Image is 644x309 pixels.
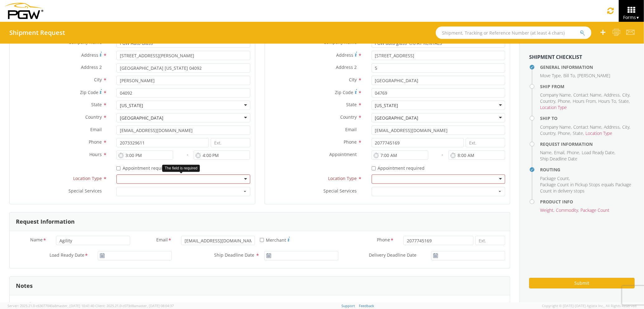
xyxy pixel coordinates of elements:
[540,92,572,98] li: ,
[120,102,143,109] div: [US_STATE]
[80,89,98,95] span: Zip Code
[540,156,577,162] span: Ship Deadline Date
[604,92,621,98] li: ,
[540,182,631,194] span: Package Count in Pickup Stops equals Package Count in delivery stops
[16,219,75,225] h3: Request Information
[618,98,629,104] span: State
[187,151,188,157] span: -
[116,164,171,171] label: Appointment required
[567,150,580,156] li: ,
[540,150,552,155] span: Name
[73,175,102,181] span: Location Type
[260,238,264,242] input: Merchant
[573,92,602,98] li: ,
[94,77,102,83] span: City
[622,124,629,130] span: City
[623,14,640,20] span: Forms
[68,188,102,194] span: Special Services
[529,54,582,60] strong: Shipment Checklist
[540,73,562,79] li: ,
[335,89,354,95] span: Zip Code
[540,116,635,121] h4: Ship To
[341,114,357,120] span: Country
[540,207,553,213] span: Weight
[567,150,579,155] span: Phone
[328,175,357,181] span: Location Type
[81,64,102,70] span: Address 2
[211,138,250,147] input: Ext.
[585,130,612,136] span: Location Type
[30,237,43,244] span: Name
[540,124,572,130] li: ,
[540,207,554,213] li: ,
[581,207,609,213] span: Package Count
[85,114,102,120] span: Country
[56,303,94,308] span: master, [DATE] 10:41:40
[359,303,374,308] a: Feedback
[622,124,630,130] li: ,
[14,301,44,307] span: Internal Notes
[554,150,565,156] li: ,
[336,52,354,58] span: Address
[7,303,94,308] span: Server: 2025.21.0-c63077040a8
[573,124,602,130] li: ,
[618,98,630,104] li: ,
[573,130,583,136] span: State
[582,150,615,156] li: ,
[475,236,505,245] input: Ext.
[372,164,426,171] label: Appointment required
[540,199,635,204] h4: Product Info
[540,104,567,110] span: Location Type
[573,92,601,98] span: Contact Name
[622,92,629,98] span: City
[156,237,168,244] span: Email
[540,65,635,69] h4: General Information
[573,130,584,136] li: ,
[136,303,174,308] span: master, [DATE] 08:04:37
[89,139,102,145] span: Phone
[540,84,635,89] h4: Ship From
[214,252,254,258] span: Ship Deadline Date
[375,102,398,109] div: [US_STATE]
[346,102,357,107] span: State
[466,138,505,147] input: Ext.
[556,207,579,213] li: ,
[529,278,635,288] button: Submit
[622,92,630,98] li: ,
[582,150,614,155] span: Load Ready Date
[604,124,620,130] span: Address
[5,3,43,19] img: pgw-form-logo-1aaa8060b1cc70fad034.png
[162,165,200,172] div: The field is required
[436,26,591,39] input: Shipment, Tracking or Reference Number (at least 4 chars)
[349,77,357,83] span: City
[558,98,571,104] li: ,
[636,15,640,20] span: ▼
[91,102,102,107] span: State
[540,175,569,181] span: Package Count
[540,98,555,104] span: Country
[556,207,578,213] span: Commodity
[81,52,98,58] span: Address
[540,130,555,136] span: Country
[346,126,357,132] span: Email
[260,236,290,243] label: Merchant
[324,188,357,194] span: Special Services
[542,303,637,308] span: Copyright © [DATE]-[DATE] Agistix Inc., All Rights Reserved
[558,130,571,136] li: ,
[341,303,355,308] a: Support
[336,64,357,70] span: Address 2
[9,29,65,36] h4: Shipment Request
[563,73,575,78] span: Bill To
[540,130,556,136] li: ,
[377,237,390,244] span: Phone
[540,142,635,146] h4: Request Information
[540,124,571,130] span: Company Name
[604,92,620,98] span: Address
[375,115,419,121] div: [GEOGRAPHIC_DATA]
[372,166,376,170] input: Appointment required
[573,98,596,104] span: Hours From
[95,303,174,308] span: Client: 2025.21.0-c073d8a
[558,98,570,104] span: Phone
[573,98,597,104] li: ,
[598,98,616,104] span: Hours To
